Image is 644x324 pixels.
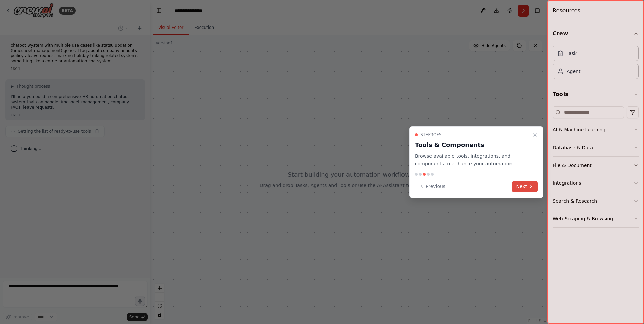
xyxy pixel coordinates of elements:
button: Close walkthrough [531,131,539,139]
p: Browse available tools, integrations, and components to enhance your automation. [415,152,530,168]
button: Previous [415,181,449,192]
h3: Tools & Components [415,140,530,150]
span: Step 3 of 5 [420,132,442,138]
button: Next [512,181,538,192]
button: Hide left sidebar [154,6,164,15]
